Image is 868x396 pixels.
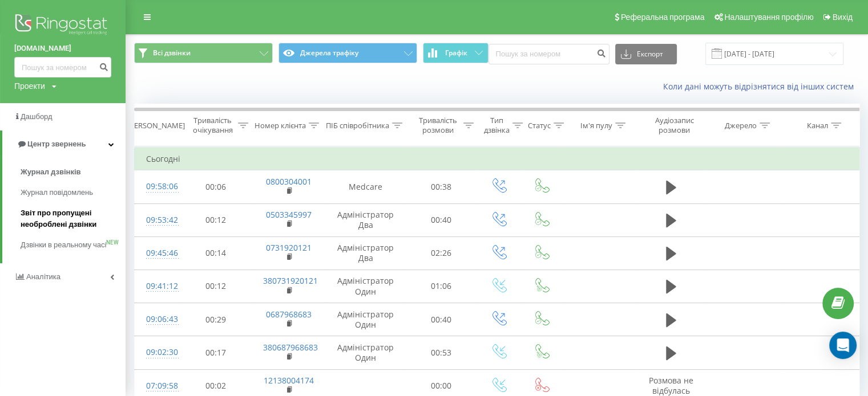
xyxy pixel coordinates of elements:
a: 0503345997 [266,209,312,220]
div: [PERSON_NAME] [127,121,185,130]
span: Реферальна програма [621,13,705,22]
a: 0687968683 [266,309,312,320]
td: Адміністратор Один [326,303,406,336]
a: Дзвінки в реальному часіNEW [21,235,126,255]
td: Medcare [326,170,406,203]
td: Адміністратор Два [326,203,406,236]
td: 02:26 [406,236,477,270]
div: 09:45:46 [146,242,169,264]
span: Дзвінки в реальному часі [21,239,106,251]
td: 00:12 [180,203,252,236]
a: 380731920121 [263,275,318,286]
a: Коли дані можуть відрізнятися вiд інших систем [663,81,859,92]
td: 00:38 [406,170,477,203]
span: Журнал повідомлень [21,187,93,198]
td: Адміністратор Два [326,236,406,270]
input: Пошук за номером [14,57,111,77]
div: Ім'я пулу [580,121,612,130]
span: Звіт про пропущені необроблені дзвінки [21,207,120,230]
td: 00:29 [180,303,252,336]
div: Open Intercom Messenger [829,332,857,359]
a: 12138004174 [264,375,314,386]
button: Графік [423,43,488,63]
div: Тривалість очікування [190,116,235,135]
div: 09:53:42 [146,209,169,231]
span: Розмова не відбулась [649,375,693,396]
div: Канал [807,121,828,130]
div: 09:06:43 [146,308,169,330]
td: 00:17 [180,336,252,369]
div: ПІБ співробітника [326,121,389,130]
div: Джерело [725,121,757,130]
div: Аудіозапис розмови [647,116,702,135]
a: 380687968683 [263,342,318,353]
td: 01:06 [406,270,477,303]
div: Статус [528,121,551,130]
button: Джерела трафіку [278,43,417,63]
div: Номер клієнта [255,121,306,130]
a: 0800304001 [266,176,312,187]
td: 00:12 [180,270,252,303]
img: Ringostat logo [14,11,111,40]
a: Звіт про пропущені необроблені дзвінки [21,203,126,235]
span: Графік [445,49,467,57]
a: 0731920121 [266,242,312,253]
span: Налаштування профілю [724,13,813,22]
td: 00:40 [406,203,477,236]
div: 09:41:12 [146,275,169,297]
td: Адміністратор Один [326,336,406,369]
div: Проекти [14,80,45,92]
a: Журнал повідомлень [21,182,126,203]
span: Дашборд [21,112,53,121]
button: Всі дзвінки [134,43,273,63]
span: Аналiтика [26,272,60,281]
span: Центр звернень [27,140,86,148]
td: Адміністратор Один [326,270,406,303]
td: 00:06 [180,170,252,203]
div: 09:02:30 [146,341,169,364]
td: 00:53 [406,336,477,369]
div: Тип дзвінка [484,116,510,135]
a: Центр звернень [2,130,126,158]
button: Експорт [615,44,677,64]
span: Журнал дзвінків [21,166,81,178]
span: Вихід [833,13,853,22]
input: Пошук за номером [488,44,609,64]
div: 09:58:06 [146,175,169,198]
td: 00:14 [180,236,252,270]
a: Журнал дзвінків [21,162,126,182]
span: Всі дзвінки [153,48,191,58]
a: [DOMAIN_NAME] [14,43,111,54]
div: Тривалість розмови [415,116,461,135]
td: 00:40 [406,303,477,336]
